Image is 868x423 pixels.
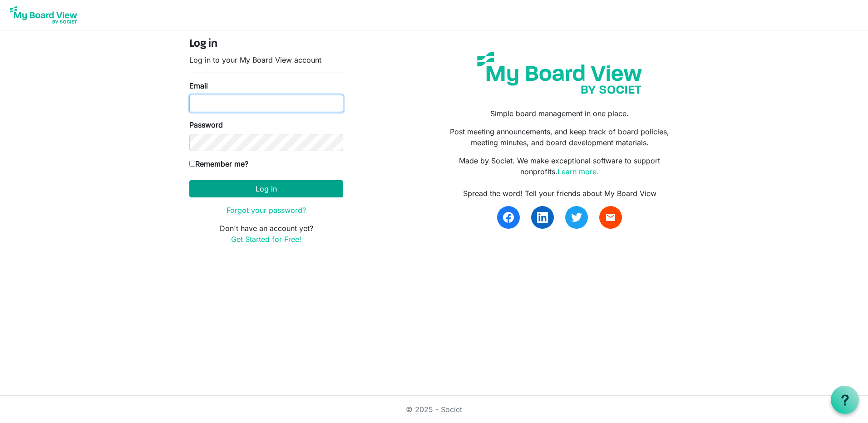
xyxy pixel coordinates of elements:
[189,180,343,197] button: Log in
[231,235,301,244] a: Get Started for Free!
[537,212,548,223] img: linkedin.svg
[571,212,582,223] img: twitter.svg
[189,158,248,169] label: Remember me?
[189,223,343,245] p: Don't have an account yet?
[189,80,208,91] label: Email
[441,155,679,177] p: Made by Societ. We make exceptional software to support nonprofits.
[189,161,195,167] input: Remember me?
[441,188,679,199] div: Spread the word! Tell your friends about My Board View
[189,119,223,130] label: Password
[189,54,343,65] p: Log in to your My Board View account
[470,45,649,101] img: my-board-view-societ.svg
[441,126,679,148] p: Post meeting announcements, and keep track of board policies, meeting minutes, and board developm...
[557,167,599,176] a: Learn more.
[599,206,622,229] a: email
[7,4,80,26] img: My Board View Logo
[227,206,306,215] a: Forgot your password?
[503,212,514,223] img: facebook.svg
[605,212,616,223] span: email
[441,108,679,119] p: Simple board management in one place.
[406,405,462,414] a: © 2025 - Societ
[189,38,343,51] h4: Log in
